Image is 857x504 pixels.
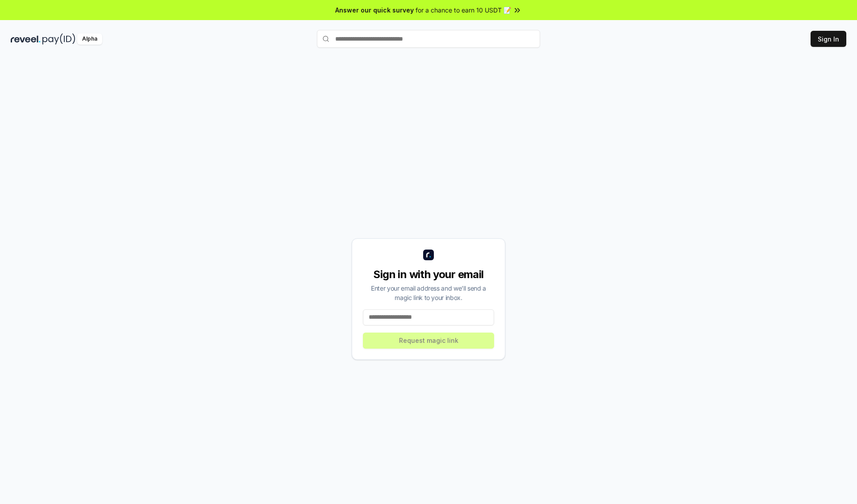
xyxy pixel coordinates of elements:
img: reveel_dark [11,33,41,45]
span: Answer our quick survey [335,5,414,15]
div: Sign in with your email [363,267,494,282]
div: Enter your email address and we’ll send a magic link to your inbox. [363,283,494,302]
span: for a chance to earn 10 USDT 📝 [416,5,511,15]
button: Sign In [811,31,846,47]
img: logo_small [423,250,434,260]
div: Alpha [77,33,102,45]
img: pay_id [42,33,75,45]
